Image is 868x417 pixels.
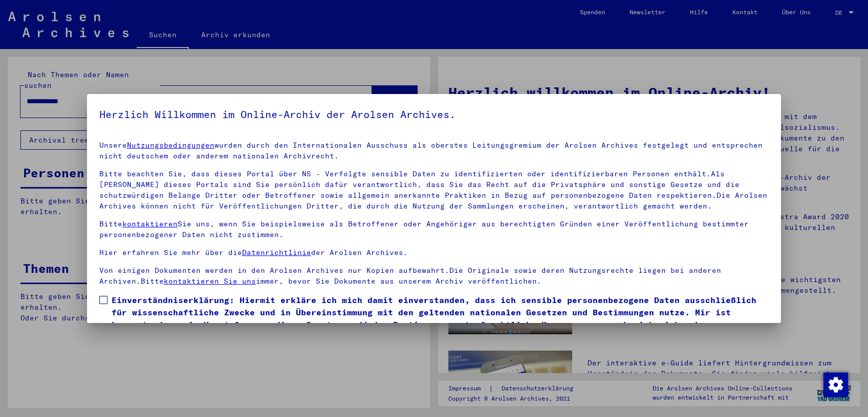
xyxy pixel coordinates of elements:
span: Einverständniserklärung: Hiermit erkläre ich mich damit einverstanden, dass ich sensible personen... [112,294,769,331]
p: Von einigen Dokumenten werden in den Arolsen Archives nur Kopien aufbewahrt.Die Originale sowie d... [99,265,769,287]
p: Hier erfahren Sie mehr über die der Arolsen Archives. [99,247,769,258]
img: Zustimmung ändern [823,373,848,397]
p: Bitte Sie uns, wenn Sie beispielsweise als Betroffener oder Angehöriger aus berechtigten Gründen ... [99,219,769,240]
a: Datenrichtlinie [242,248,311,257]
a: Nutzungsbedingungen [127,141,214,150]
a: kontaktieren Sie uns [164,276,256,286]
h5: Herzlich Willkommen im Online-Archiv der Arolsen Archives. [99,106,769,123]
p: Bitte beachten Sie, dass dieses Portal über NS - Verfolgte sensible Daten zu identifizierten oder... [99,169,769,212]
p: Unsere wurden durch den Internationalen Ausschuss als oberstes Leitungsgremium der Arolsen Archiv... [99,140,769,161]
div: Zustimmung ändern [823,372,848,397]
a: kontaktieren [122,219,178,228]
